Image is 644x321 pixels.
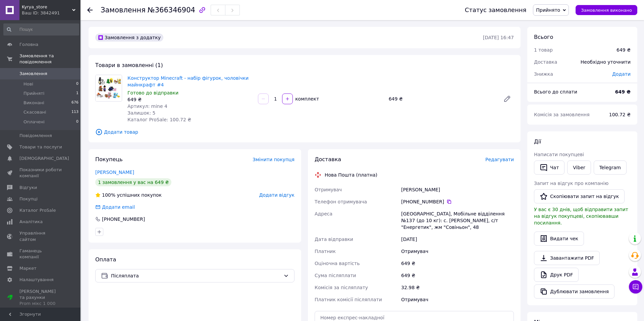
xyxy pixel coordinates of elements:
[534,47,553,53] span: 1 товар
[567,160,591,175] a: Viber
[95,178,171,186] div: 1 замовлення у вас на 649 ₴
[400,281,515,294] div: 32.98 ₴
[581,8,632,13] span: Замовлення виконано
[87,7,93,13] div: Повернутися назад
[534,284,614,299] button: Дублювати замовлення
[23,119,45,125] span: Оплачені
[400,257,515,269] div: 649 ₴
[315,199,367,204] span: Телефон отримувача
[19,196,38,202] span: Покупці
[577,55,635,69] div: Необхідно уточнити
[76,81,78,87] span: 0
[95,192,162,198] div: успішних покупок
[22,4,72,10] span: Kyrya_store
[612,71,631,77] span: Додати
[95,128,514,136] span: Додати товар
[259,192,294,198] span: Додати відгук
[127,117,191,122] span: Каталог ProSale: 100.72 ₴
[19,185,37,191] span: Відгуки
[500,92,514,106] a: Редагувати
[22,10,80,16] div: Ваш ID: 3842491
[23,81,33,87] span: Нові
[315,156,341,163] span: Доставка
[315,249,336,254] span: Платник
[534,138,541,145] span: Дії
[95,156,123,163] span: Покупець
[576,5,637,15] button: Замовлення виконано
[534,232,584,246] button: Видати чек
[19,265,37,271] span: Маркет
[315,211,332,216] span: Адреса
[400,245,515,257] div: Отримувач
[95,170,134,175] a: [PERSON_NAME]
[19,155,69,162] span: [DEMOGRAPHIC_DATA]
[315,237,353,242] span: Дата відправки
[96,75,122,101] img: Конструктор Minecraft - набір фігурок, чоловічки майнкрафт #4
[19,167,62,179] span: Показники роботи компанії
[19,288,62,307] span: [PERSON_NAME] та рахунки
[534,59,557,65] span: Доставка
[101,6,146,14] span: Замовлення
[534,251,600,265] a: Завантажити PDF
[534,160,565,175] button: Чат
[95,62,163,68] span: Товари в замовленні (1)
[534,152,584,157] span: Написати покупцеві
[23,100,44,106] span: Виконані
[127,96,253,103] div: 649 ₴
[19,53,80,65] span: Замовлення та повідомлення
[534,189,625,203] button: Скопіювати запит на відгук
[534,89,577,94] span: Всього до сплати
[400,294,515,306] div: Отримувач
[483,35,514,40] time: [DATE] 16:47
[95,256,116,263] span: Оплата
[534,268,579,282] a: Друк PDF
[386,94,498,104] div: 649 ₴
[315,285,368,290] span: Комісія за післяплату
[95,204,136,210] div: Додати email
[19,144,62,150] span: Товари та послуги
[19,301,62,307] div: Prom мікс 1 000
[534,112,590,117] span: Комісія за замовлення
[148,6,195,14] span: №366346904
[253,157,294,162] span: Змінити покупця
[19,277,54,283] span: Налаштування
[102,192,115,198] span: 100%
[19,207,56,213] span: Каталог ProSale
[536,7,560,13] span: Прийнято
[3,23,79,36] input: Пошук
[400,233,515,245] div: [DATE]
[23,90,44,97] span: Прийняті
[323,172,379,178] div: Нова Пошта (платна)
[127,90,178,95] span: Готово до відправки
[76,90,78,97] span: 1
[101,204,136,210] div: Додати email
[594,160,627,175] a: Telegram
[400,208,515,233] div: [GEOGRAPHIC_DATA], Мобільне відділення №137 (до 10 кг): с. [PERSON_NAME], с/т "Енергетик", жм "Со...
[127,110,156,116] span: Залишок: 5
[485,157,514,162] span: Редагувати
[315,273,356,278] span: Сума післяплати
[19,42,38,48] span: Головна
[315,261,360,266] span: Оціночна вартість
[19,230,62,242] span: Управління сайтом
[315,187,342,192] span: Отримувач
[534,71,553,77] span: Знижка
[111,272,281,279] span: Післяплата
[615,89,631,94] b: 649 ₴
[19,71,47,77] span: Замовлення
[71,109,78,115] span: 113
[400,269,515,281] div: 649 ₴
[401,198,514,205] div: [PHONE_NUMBER]
[19,248,62,260] span: Гаманець компанії
[315,297,382,302] span: Платник комісії післяплати
[534,34,553,40] span: Всього
[19,133,52,139] span: Повідомлення
[71,100,78,106] span: 676
[609,112,631,117] span: 100.72 ₴
[534,181,608,186] span: Запит на відгук про компанію
[95,34,163,42] div: Замовлення з додатку
[23,109,46,115] span: Скасовані
[400,184,515,196] div: [PERSON_NAME]
[629,280,642,294] button: Чат з покупцем
[534,207,628,226] span: У вас є 30 днів, щоб відправити запит на відгук покупцеві, скопіювавши посилання.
